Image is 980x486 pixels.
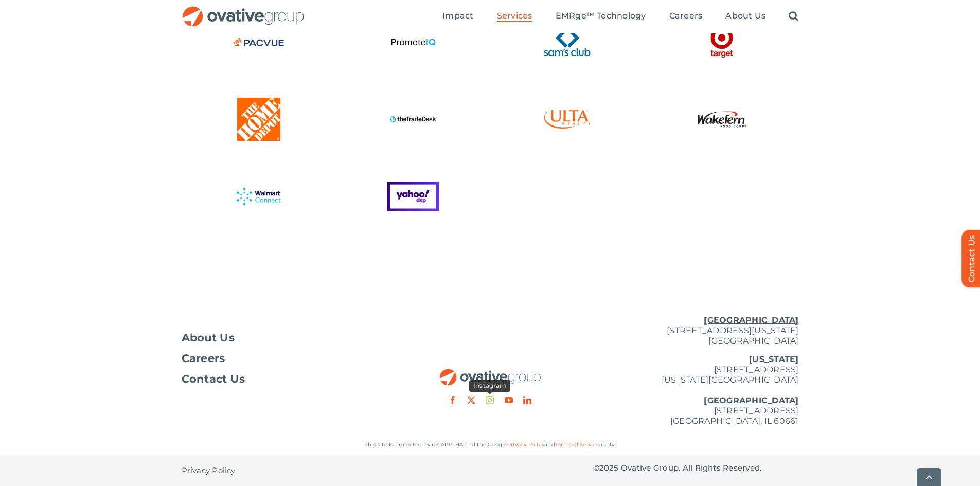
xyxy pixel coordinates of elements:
a: Services [497,11,532,22]
span: Impact [442,11,473,21]
div: Instagram [469,380,510,392]
p: [STREET_ADDRESS][US_STATE] [GEOGRAPHIC_DATA] [593,315,799,346]
span: About Us [182,333,235,343]
a: OG_Full_horizontal_RGB [439,368,542,377]
a: OG_Full_horizontal_RGB [182,5,305,15]
a: About Us [182,333,387,343]
a: EMRge™ Technology [556,11,646,22]
span: Contact Us [182,374,245,384]
a: youtube [505,396,513,404]
u: [GEOGRAPHIC_DATA] [704,315,798,325]
span: EMRge™ Technology [556,11,646,21]
span: Careers [669,11,703,21]
img: TTD – Full [385,91,441,148]
img: Wakefern [693,91,750,148]
a: About Us [725,11,765,22]
span: Privacy Policy [182,465,236,476]
a: Privacy Policy [182,455,236,486]
nav: Footer Menu [182,333,387,384]
nav: Footer - Privacy Policy [182,455,387,486]
a: Impact [442,11,473,22]
span: 2025 [599,463,619,473]
span: Services [497,11,532,21]
a: twitter [467,396,475,404]
u: [GEOGRAPHIC_DATA] [704,395,798,405]
a: Careers [182,353,387,364]
a: Careers [669,11,703,22]
a: Terms of Service [555,441,599,448]
p: © Ovative Group. All Rights Reserved. [593,463,799,473]
a: Privacy Policy [507,441,544,448]
span: About Us [725,11,765,21]
img: Target [693,14,750,70]
img: Promote IQ [385,14,441,70]
a: instagram [486,396,494,404]
a: Search [789,11,798,22]
img: Ulta [539,91,596,148]
a: Contact Us [182,374,387,384]
span: Careers [182,353,225,364]
a: facebook [449,396,457,404]
u: [US_STATE] [749,354,798,364]
a: linkedin [523,396,531,404]
img: Sam’s Club [539,14,596,70]
p: [STREET_ADDRESS] [US_STATE][GEOGRAPHIC_DATA] [STREET_ADDRESS] [GEOGRAPHIC_DATA], IL 60661 [593,354,799,426]
img: Walmart Connect [230,168,287,225]
p: This site is protected by reCAPTCHA and the Google and apply. [182,440,799,450]
img: Pacvue [230,14,287,70]
img: Yahoo DSP [385,168,441,225]
img: THD – Color [230,91,287,148]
